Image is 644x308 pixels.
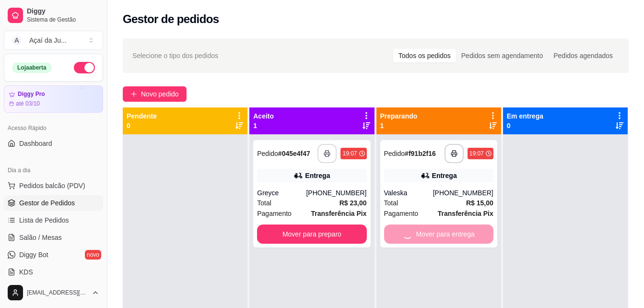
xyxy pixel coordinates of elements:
[548,49,618,62] div: Pedidos agendados
[257,208,292,219] span: Pagamento
[384,188,433,198] div: Valeska
[257,225,366,244] button: Mover para preparo
[27,289,88,296] span: [EMAIL_ADDRESS][DOMAIN_NAME]
[4,247,103,262] a: Diggy Botnovo
[384,208,419,219] span: Pagamento
[438,210,493,217] strong: Transferência Pix
[4,85,103,113] a: Diggy Proaté 03/10
[380,121,418,130] p: 1
[12,36,22,45] span: A
[127,121,157,130] p: 0
[507,121,543,130] p: 0
[469,150,484,157] div: 19:07
[16,100,40,107] article: até 03/10
[19,233,62,242] span: Salão / Mesas
[4,136,103,151] a: Dashboard
[127,111,157,121] p: Pendente
[4,281,103,304] button: [EMAIL_ADDRESS][DOMAIN_NAME]
[19,198,75,208] span: Gestor de Pedidos
[380,111,418,121] p: Preparando
[27,7,99,16] span: Diggy
[4,4,103,27] a: DiggySistema de Gestão
[4,120,103,136] div: Acesso Rápido
[123,12,219,27] h2: Gestor de pedidos
[19,139,52,148] span: Dashboard
[123,86,187,102] button: Novo pedido
[393,49,456,62] div: Todos os pedidos
[4,178,103,193] button: Pedidos balcão (PDV)
[4,163,103,178] div: Dia a dia
[18,91,45,98] article: Diggy Pro
[19,215,69,225] span: Lista de Pedidos
[29,36,67,45] div: Açaí da Ju ...
[19,267,33,277] span: KDS
[305,171,330,180] div: Entrega
[12,62,52,73] div: Loja aberta
[4,31,103,50] button: Select a team
[257,198,271,208] span: Total
[278,150,310,157] strong: # 045e4f47
[311,210,367,217] strong: Transferência Pix
[253,121,274,130] p: 1
[74,62,95,73] button: Alterar Status
[4,230,103,245] a: Salão / Mesas
[132,50,218,61] span: Selecione o tipo dos pedidos
[466,199,493,207] strong: R$ 15,00
[257,188,306,198] div: Greyce
[27,16,99,24] span: Sistema de Gestão
[19,181,85,190] span: Pedidos balcão (PDV)
[257,150,278,157] span: Pedido
[4,213,103,228] a: Lista de Pedidos
[340,199,367,207] strong: R$ 23,00
[405,150,436,157] strong: # f91b2f16
[130,91,137,97] span: plus
[253,111,274,121] p: Aceito
[384,198,398,208] span: Total
[507,111,543,121] p: Em entrega
[342,150,357,157] div: 19:07
[4,264,103,280] a: KDS
[141,89,179,99] span: Novo pedido
[384,150,405,157] span: Pedido
[432,171,457,180] div: Entrega
[433,188,493,198] div: [PHONE_NUMBER]
[4,195,103,211] a: Gestor de Pedidos
[456,49,548,62] div: Pedidos sem agendamento
[306,188,366,198] div: [PHONE_NUMBER]
[19,250,48,260] span: Diggy Bot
